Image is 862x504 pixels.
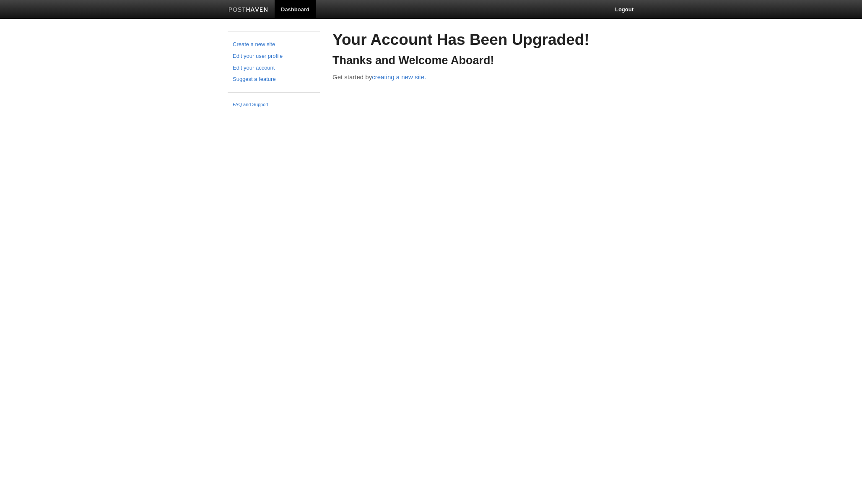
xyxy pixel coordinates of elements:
h3: Thanks and Welcome Aboard! [332,55,634,67]
a: creating a new site. [372,73,426,81]
a: Suggest a feature [233,75,315,84]
a: Edit your user profile [233,52,315,61]
h2: Your Account Has Been Upgraded! [332,31,634,49]
img: Posthaven-bar [228,7,268,13]
a: Edit your account [233,64,315,73]
a: Create a new site [233,40,315,49]
a: FAQ and Support [233,101,315,109]
p: Get started by [332,73,634,81]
